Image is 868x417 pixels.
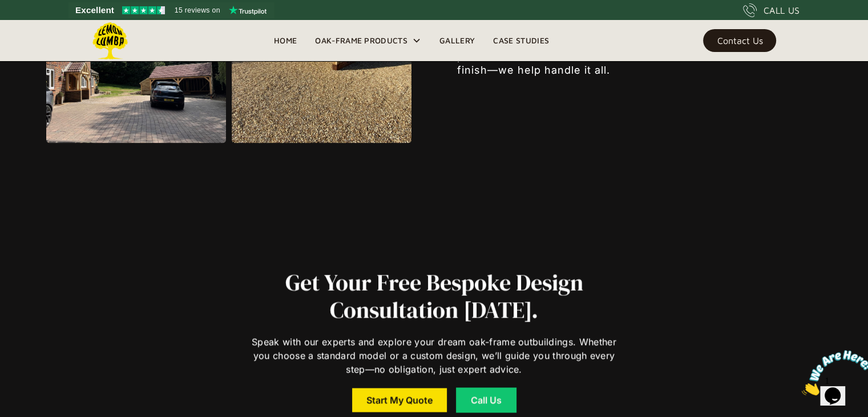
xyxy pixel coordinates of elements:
span: Excellent [75,3,114,17]
a: Start My Quote [352,388,447,412]
div: Call Us [470,395,502,404]
iframe: chat widget [797,346,868,400]
a: See Lemon Lumba reviews on Trustpilot [68,2,274,18]
div: Oak-Frame Products [315,34,407,47]
a: CALL US [743,3,800,17]
div: CALL US [764,3,800,17]
div: Oak-Frame Products [306,20,430,61]
a: Contact Us [703,29,776,52]
a: Home [265,32,306,49]
img: Chat attention grabber [5,5,75,50]
img: Trustpilot logo [229,6,267,15]
h2: Get Your Free Bespoke Design Consultation [DATE]. [248,268,620,323]
p: Speak with our experts and explore your dream oak-frame outbuildings. Whether you choose a standa... [248,335,620,376]
img: Trustpilot 4.5 stars [122,6,165,14]
span: 1 [5,5,9,14]
span: 15 reviews on [175,3,220,17]
a: Case Studies [484,32,558,49]
a: Call Us [456,387,516,412]
div: Contact Us [717,37,762,45]
a: Gallery [430,32,484,49]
